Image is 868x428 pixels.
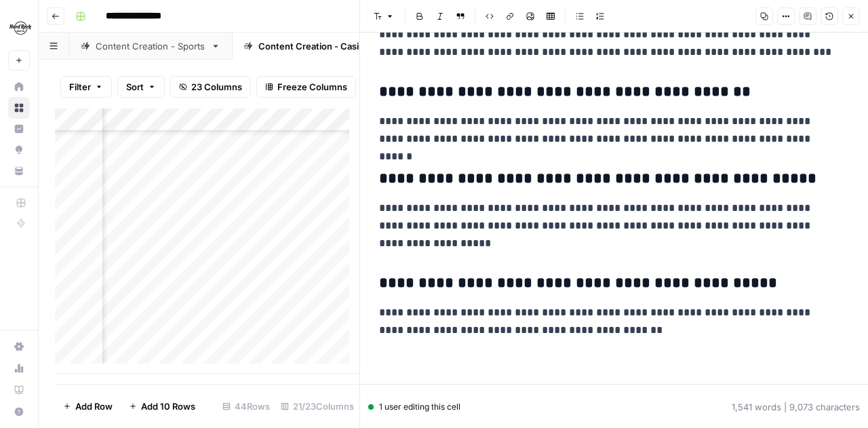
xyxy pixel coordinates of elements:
a: Learning Hub [8,379,30,401]
a: Settings [8,336,30,357]
span: Add Row [75,400,113,413]
a: Browse [8,97,30,119]
div: 1,541 words | 9,073 characters [732,400,860,414]
a: Content Creation - Casino [232,33,396,60]
button: Help + Support [8,401,30,423]
button: Sort [117,76,165,98]
button: Filter [60,76,112,98]
a: Opportunities [8,139,30,161]
div: 21/23 Columns [275,395,359,417]
a: Home [8,76,30,98]
span: Sort [126,80,144,94]
button: Workspace: Hard Rock Digital [8,11,30,45]
a: Content Creation - Sports [69,33,232,60]
div: Content Creation - Casino [258,39,370,53]
span: Filter [69,80,91,94]
button: 23 Columns [170,76,251,98]
a: Usage [8,357,30,379]
span: 23 Columns [191,80,242,94]
span: Add 10 Rows [141,400,195,413]
button: Add Row [55,395,121,417]
button: Freeze Columns [256,76,356,98]
div: 1 user editing this cell [368,401,460,413]
a: Insights [8,118,30,140]
button: Add 10 Rows [121,395,203,417]
div: 44 Rows [217,395,275,417]
a: Your Data [8,160,30,182]
img: Hard Rock Digital Logo [8,16,33,40]
span: Freeze Columns [277,80,347,94]
div: Content Creation - Sports [96,39,205,53]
